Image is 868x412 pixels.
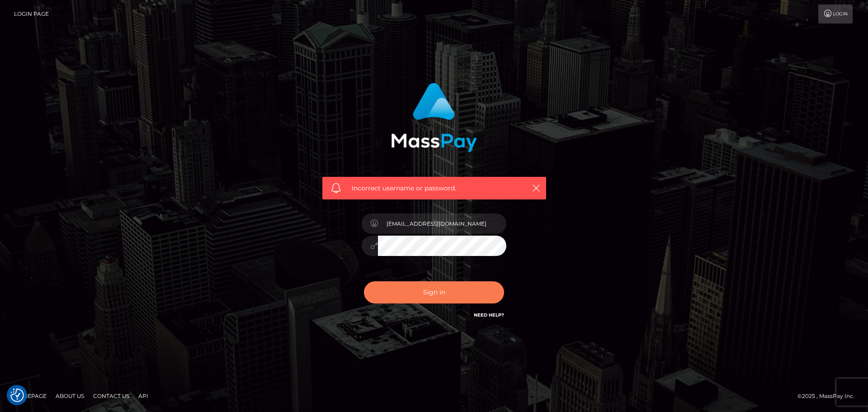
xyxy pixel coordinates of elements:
button: Consent Preferences [10,388,24,402]
button: Sign in [364,281,504,303]
div: © 2025 , MassPay Inc. [797,391,861,401]
input: Username... [378,213,506,234]
span: Incorrect username or password. [352,184,517,193]
a: About Us [52,389,88,403]
a: API [135,389,152,403]
a: Login Page [14,5,49,24]
a: Need Help? [474,312,504,318]
a: Contact Us [90,389,133,403]
img: MassPay Login [391,83,477,152]
img: Revisit consent button [10,388,24,402]
a: Homepage [10,389,50,403]
a: Login [818,5,853,24]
